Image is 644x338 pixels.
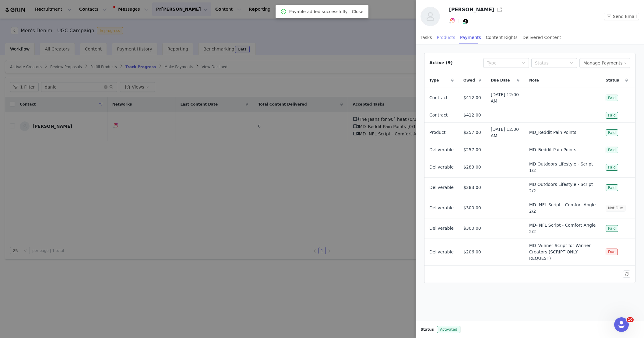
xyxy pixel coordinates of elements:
[606,184,618,191] span: Paid
[529,181,596,194] span: MD Outdoors Lifestyle - Script 2/2
[463,112,481,118] span: $412.00
[463,225,481,232] span: $300.00
[491,78,510,83] span: Due Date
[463,249,481,255] span: $206.00
[449,6,494,13] h3: [PERSON_NAME]
[522,61,525,65] i: icon: down
[463,95,481,101] span: $412.00
[429,205,454,211] span: Deliverable
[463,147,481,153] span: $257.00
[429,60,453,66] div: Active (9)
[535,60,567,66] div: Status
[529,242,596,262] span: MD_Winner Script for Winner Creators (SCRIPT ONLY REQUEST)
[579,58,630,68] button: Manage Payments
[289,9,347,15] span: Payable added successfully
[486,31,518,44] div: Content Rights
[463,78,475,83] span: Owed
[529,202,596,214] span: MD- NFL Script - Comfort Angle 2/2
[491,126,519,139] span: [DATE] 12:00 AM
[352,9,363,14] a: Close
[421,327,434,332] span: Status
[429,164,454,170] span: Deliverable
[529,161,596,174] span: MD Outdoors Lifestyle - Script 1/2
[429,78,439,83] span: Type
[604,13,639,20] button: Send Email
[627,317,634,322] span: 10
[606,129,618,136] span: Paid
[570,61,573,65] i: icon: down
[606,78,619,83] span: Status
[606,95,618,101] span: Paid
[424,53,635,283] article: Active
[491,92,519,104] span: [DATE] 12:00 AM
[463,205,481,211] span: $300.00
[463,184,481,191] span: $283.00
[429,184,454,191] span: Deliverable
[421,7,440,26] img: 11170557-4273-4496-9605-2426a99037f7--s.jpg
[421,31,432,44] div: Tasks
[529,222,596,235] span: MD- NFL Script - Comfort Angle 2/2
[529,129,576,136] span: MD_Reddit Pain Points
[487,60,519,66] div: Type
[437,31,455,44] div: Products
[606,164,618,171] span: Paid
[606,112,618,119] span: Paid
[606,249,618,255] span: Due
[614,317,629,332] iframe: Intercom live chat
[606,205,625,211] span: Not Due
[450,18,455,23] img: instagram.svg
[429,112,448,118] span: Contract
[529,78,539,83] span: Note
[606,225,618,232] span: Paid
[463,164,481,170] span: $283.00
[429,249,454,255] span: Deliverable
[437,326,460,333] span: Activated
[429,95,448,101] span: Contract
[460,31,481,44] div: Payments
[429,147,454,153] span: Deliverable
[429,225,454,232] span: Deliverable
[523,31,561,44] div: Delivered Content
[529,147,576,153] span: MD_Reddit Pain Points
[463,129,481,136] span: $257.00
[429,129,445,136] span: Product
[606,147,618,153] span: Paid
